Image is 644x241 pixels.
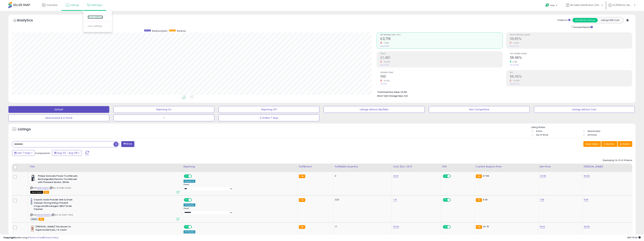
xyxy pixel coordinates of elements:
span: | SKU: 2Z-930Y-7GVA [51,214,73,216]
span: OFF [450,226,456,228]
h2: 39.85% [510,37,632,41]
span: Last 7 Days [17,151,30,155]
small: FBA [299,225,305,229]
p: Listing States: [531,126,636,129]
span: Ordered Items [380,72,503,74]
div: Repricing [184,165,296,168]
small: Prev: 43.77% [510,45,519,47]
span: N/A [404,94,408,98]
small: -19.65% [511,79,520,82]
a: 31.30 [393,174,399,178]
div: Min Price [540,165,581,168]
span: Aug-02 - Aug-08 [57,151,77,155]
div: Include Returns [569,25,597,29]
span: Columns [604,142,614,146]
button: Filters [121,141,134,147]
div: Totals For [557,19,570,22]
span: Hi [PERSON_NAME] [613,3,633,7]
div: Cost (Exc. VAT) [393,165,440,168]
a: B0CGP3MWN5 [37,214,51,216]
small: FBA [476,174,482,178]
button: Default [8,106,109,113]
small: Prev: 120.04% [510,83,519,85]
b: [PERSON_NAME] The Secret to Supermodel Eyes, 1.0 count [36,225,76,232]
span: ON [443,175,447,178]
span: ROI [510,72,632,74]
button: Listings without Min/Max [324,106,424,113]
a: 9.99 [584,198,588,201]
span: OFF [450,175,456,178]
div: Current Buybox Price [476,165,537,168]
small: Prev: £1,760 [380,64,389,66]
button: Actions [618,141,632,147]
div: Win BuyBox [184,203,195,206]
span: Profit [380,53,503,55]
small: FBA [299,174,305,178]
a: Privacy Policy [44,236,58,239]
h5: Listings [18,127,31,132]
div: Win BuyBox [184,230,195,233]
div: Amazon AI [184,180,195,183]
span: 47.98 [483,174,489,178]
button: Columns [601,141,617,147]
a: Help [543,1,560,11]
button: Save View [583,141,601,147]
button: 1 [113,115,214,121]
span: FBA [43,191,49,194]
strong: Copyright [3,236,16,239]
label: Out of Stock [536,133,548,136]
span: OFF [191,226,196,228]
span: ON [443,199,447,201]
label: Active [536,130,542,133]
span: Avg. Buybox Share [510,53,632,55]
span: All listings currently available for purchase on Amazon [30,218,38,221]
span: All listings that are currently out of stock and unavailable for purchase on Amazon [30,191,43,194]
a: User settings [88,24,102,28]
span: ON [184,226,188,228]
div: 17 [335,225,389,228]
b: Caustic Soda Powder Sink & Drain Cleaner Strong 500g | Prevent Clogs and Blockages | BEST Drain C... [34,198,75,212]
div: Preset: [184,183,295,191]
button: Aug-02 - Aug-08 [52,150,82,156]
h2: 96.45% [510,75,632,79]
a: 7.99 [540,198,544,201]
a: 39.99 [584,225,590,228]
small: Prev: 36.39% [510,64,519,66]
a: 69.90 [584,174,590,178]
a: 20.00 [393,225,399,228]
span: Listings [70,3,79,7]
small: -8.26% [382,79,390,82]
img: 41++mSM6fIL._SL40_.jpg [30,174,37,181]
button: Last 7 Days [12,150,35,156]
small: Prev: £4,020 [380,45,389,47]
span: Profit [PERSON_NAME] [510,34,632,36]
a: 19.00 [540,225,545,228]
span: Compared to: [35,152,51,155]
small: 0.19% [511,61,517,63]
div: EFN [442,165,473,168]
span: All Sales Distribution [GEOGRAPHIC_DATA] [570,3,601,7]
a: 44.99 [540,174,546,178]
div: 0 [335,174,389,178]
small: FBA [299,198,305,202]
div: Preset: [184,207,295,215]
h2: 100 [380,75,503,79]
li: £6,180 [377,90,630,94]
span: Help [550,4,555,7]
div: ASIN: [30,198,179,220]
button: 0 Orders 7 days [219,115,319,121]
b: Total Inventory Value: [377,91,400,93]
div: seller snap | | [3,236,58,239]
button: Repricing On [113,106,214,113]
button: Non Competitive [429,106,530,113]
h2: £3,716 [380,37,503,41]
div: Fulfillable Quantity [335,165,390,168]
div: ASIN: [30,225,179,241]
span: 9.99 [483,198,488,201]
div: [PERSON_NAME] [584,165,631,168]
button: Deactivated & In Stock [8,115,109,121]
small: -8.96% [511,42,519,44]
h5: Analytics [17,18,39,23]
div: ASIN: [30,174,179,193]
button: All Selected Listings [573,18,598,22]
